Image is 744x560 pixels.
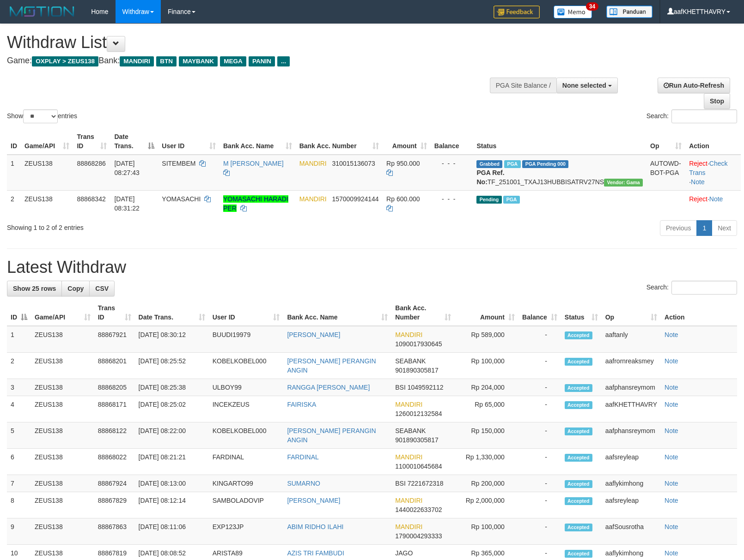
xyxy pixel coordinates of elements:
span: Accepted [565,454,592,462]
a: RANGGA [PERSON_NAME] [287,384,370,391]
td: Rp 204,000 [455,379,518,396]
td: 88867921 [94,326,135,353]
th: Amount: activate to sort column ascending [383,128,431,155]
span: MANDIRI [395,331,422,338]
select: Showentries [23,109,58,123]
span: MANDIRI [395,497,422,504]
td: ULBOY99 [209,379,284,396]
span: Accepted [565,480,592,488]
td: AUTOWD-BOT-PGA [646,155,685,191]
td: Rp 589,000 [455,326,518,353]
th: Game/API: activate to sort column ascending [31,300,94,326]
span: Copy 901890305817 to clipboard [395,367,438,374]
td: 88867863 [94,518,135,545]
a: Reject [689,160,707,167]
td: Rp 200,000 [455,475,518,492]
td: Rp 100,000 [455,518,518,545]
td: 7 [7,475,31,492]
img: Feedback.jpg [494,6,540,18]
td: ZEUS138 [31,492,94,518]
th: Date Trans.: activate to sort column descending [110,128,158,155]
td: - [518,422,561,449]
span: YOMASACHI [162,195,201,203]
input: Search: [671,281,737,295]
th: Amount: activate to sort column ascending [455,300,518,326]
a: Note [709,195,723,203]
td: [DATE] 08:25:52 [135,353,209,379]
span: MAYBANK [179,56,218,66]
h1: Latest Withdraw [7,258,737,277]
a: FARDINAL [287,453,318,461]
td: 88868205 [94,379,135,396]
td: 88867829 [94,492,135,518]
img: Button%20Memo.svg [554,6,592,18]
a: Show 25 rows [7,281,62,296]
td: ZEUS138 [31,475,94,492]
img: MOTION_logo.png [7,5,77,18]
td: 5 [7,422,31,449]
th: Op: activate to sort column ascending [602,300,661,326]
td: [DATE] 08:21:21 [135,449,209,475]
label: Search: [646,281,737,295]
span: Vendor URL: https://trx31.1velocity.biz [604,179,643,187]
div: - - - [434,194,470,204]
a: Note [665,453,678,461]
td: Rp 150,000 [455,422,518,449]
div: PGA Site Balance / [490,78,556,93]
a: ABIM RIDHO ILAHI [287,523,343,530]
div: - - - [434,159,470,168]
span: 88868286 [77,160,105,167]
td: aafSousrotha [602,518,661,545]
a: FAIRISKA [287,401,316,408]
span: Accepted [565,428,592,435]
td: - [518,518,561,545]
td: 2 [7,190,21,217]
td: ZEUS138 [31,326,94,353]
td: - [518,396,561,422]
span: Accepted [565,331,592,339]
th: User ID: activate to sort column ascending [158,128,220,155]
td: ZEUS138 [31,353,94,379]
span: Marked by aaftanly [504,160,520,168]
span: MANDIRI [299,160,327,167]
span: Pending [476,196,501,204]
td: 9 [7,518,31,545]
span: Accepted [565,497,592,505]
a: Check Trans [689,160,727,176]
td: ZEUS138 [21,190,73,217]
span: PGA Pending [522,160,568,168]
a: Reject [689,195,707,203]
a: SUMARNO [287,480,320,487]
td: EXP123JP [209,518,284,545]
a: Note [665,331,678,338]
span: MEGA [220,56,246,66]
span: Rp 600.000 [386,195,420,203]
a: Copy [61,281,90,296]
a: M [PERSON_NAME] [223,160,284,167]
th: User ID: activate to sort column ascending [209,300,284,326]
th: Status: activate to sort column ascending [561,300,602,326]
td: aafKHETTHAVRY [602,396,661,422]
span: Accepted [565,384,592,392]
td: TF_251001_TXAJ13HUBBISATRV27NS [473,155,646,191]
td: [DATE] 08:12:14 [135,492,209,518]
span: Copy 310015136073 to clipboard [332,160,375,167]
input: Search: [671,109,737,123]
td: Rp 1,330,000 [455,449,518,475]
span: Show 25 rows [13,285,56,292]
td: - [518,379,561,396]
td: 6 [7,449,31,475]
a: Note [665,480,678,487]
span: SEABANK [395,357,426,365]
td: · · [685,155,741,191]
a: Next [712,220,737,236]
td: aafrornreaksmey [602,353,661,379]
th: Date Trans.: activate to sort column ascending [135,300,209,326]
td: aafphansreymom [602,379,661,396]
span: SEABANK [395,427,426,434]
span: Copy 1049592112 to clipboard [408,384,444,391]
b: PGA Ref. No: [476,169,504,186]
td: aaflykimhong [602,475,661,492]
a: [PERSON_NAME] PERANGIN ANGIN [287,427,376,444]
th: Status [473,128,646,155]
